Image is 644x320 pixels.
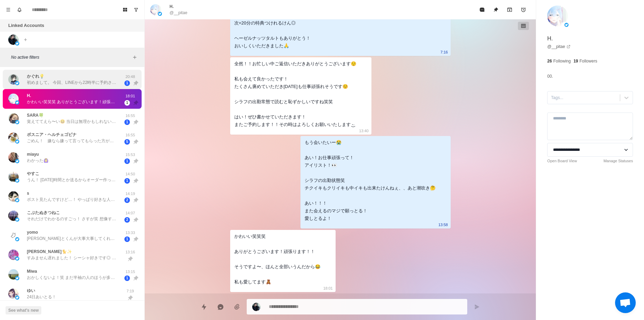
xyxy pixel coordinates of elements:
span: 1 [124,275,130,281]
img: picture [8,74,19,85]
p: @__pitae [170,10,187,16]
p: 18:01 [323,284,333,292]
img: picture [8,133,19,143]
img: picture [15,159,19,163]
p: こぶたぬきつねこ [27,210,60,216]
p: [PERSON_NAME]とくんが大事大事してくれるから 私も自分のこと大事にできてる、とってもありがたいんだよう🙌🏻 んー！楽しみすぎてずっとポムポムプリン🍮聴いてる、浮かれぷりん🍮 [27,235,116,242]
p: H. [547,35,553,43]
img: picture [15,41,19,46]
button: Menu [3,4,14,15]
p: miayu [27,151,39,157]
p: s [27,190,29,196]
img: picture [15,276,19,280]
div: 全然！！お忙しい中ご返信いただきありがとうございます😌 私も会えて良かったです！ たくさん褒めていただき[DATE]も仕事頑張れそうです☺️ シラフの出勤常態で読むと恥ずかしいですね笑笑 はい！... [234,60,356,128]
p: Linked Accounts [8,22,44,29]
img: picture [8,191,19,202]
img: picture [8,289,19,299]
p: yomo [27,229,38,235]
img: picture [547,6,568,26]
p: 00. [547,72,553,80]
p: 19 [573,58,578,64]
p: 13:33 [122,230,139,236]
img: picture [8,35,19,45]
p: 覚えててえら〜い😆 当日は無理かもしれないけど、予約するね！ [27,118,116,125]
div: もう会いたいー😭 あい！お仕事頑張って！ アイリスト！👀 シラフの出勤状態笑 チクイキもクリイキも中イキも出来たけんねぇ、、あと潮吹き🤔 あい！！！ また会えるのマジで願っとる！ 愛しとるよ！ [305,139,436,222]
p: [PERSON_NAME]🐈️✨️ [27,249,72,255]
button: Add reminder [517,3,530,17]
p: 14:19 [122,191,139,197]
p: 16:55 [122,132,139,138]
p: やすこ [27,171,39,177]
span: 2 [124,197,130,203]
img: picture [564,23,569,27]
img: picture [15,237,19,241]
img: picture [8,269,19,280]
img: picture [150,4,161,15]
span: 5 [124,139,130,145]
p: ゆい [27,288,35,294]
p: 7:16 [440,48,448,56]
button: Add filters [131,53,139,61]
p: おかしくないよ！笑 まだ半袖の人のほうが多いくらいじゃない？ そうなら嬉しいー🤭 [PERSON_NAME]！大事なお話！ 仕事の部署が変わって東京行きが日帰りになったから今まで以上に会えるタイ... [27,274,116,281]
p: わかった🙆‍♀️ [27,157,49,164]
img: picture [15,120,19,124]
img: picture [8,250,19,260]
button: Archive [503,3,517,17]
p: ボスニア・ヘルチェゴビナ [27,132,76,138]
span: 1 [124,119,130,125]
span: 1 [124,178,130,184]
button: See what's new [6,306,41,314]
img: picture [8,172,19,182]
p: かわいい笑笑笑 ありがとうございます！頑張ります！！ そうですよ〜、ほんと全部いうんだから😂 私も愛してます🧸 [27,99,116,105]
img: picture [8,211,19,221]
p: それだけでわかるのすごっ！ さすが笑 想像するだけでヤバイやつやん😍 [27,216,116,222]
p: 16:55 [122,113,139,119]
button: Add media [230,300,244,314]
p: 7:19 [122,288,139,294]
a: Manage Statuses [603,158,633,164]
p: H. [170,3,174,10]
p: 18:01 [122,93,139,99]
p: 14:50 [122,171,139,177]
p: うん！ [DATE]時間とか送るからオーダー作って！ 戦闘民族て(笑) 人によるか、、、 年内に中イキ出来るかなぁ🤔🤔 力かぁ、、確かに、、、 あれ届いたよ！ 先っぽはハルトくんの指より細いかも... [27,177,116,183]
p: 20:48 [122,74,139,80]
img: picture [15,139,19,144]
img: picture [252,303,260,311]
img: picture [15,198,19,202]
p: Followers [580,58,597,64]
p: 13:16 [122,249,139,255]
img: picture [8,94,19,104]
p: Following [553,58,571,64]
button: Reply with AI [214,300,227,314]
button: Quick replies [197,300,211,314]
button: Notifications [14,4,25,15]
p: かぐれ💡 [27,73,44,79]
img: picture [8,113,19,124]
p: 26 [547,58,552,64]
img: picture [8,152,19,163]
img: picture [158,12,162,16]
a: Open Board View [547,158,577,164]
img: picture [15,100,19,105]
img: picture [15,178,19,183]
button: Mark as read [475,3,489,17]
p: 13:40 [359,127,369,135]
button: Unpin [489,3,503,17]
p: すみません遅れました！ シーシャ好きです◎ 14日18時~120分オーダー作成させていただきます！ [27,255,116,261]
p: 14:07 [122,210,139,216]
button: Add account [21,36,30,44]
p: 初めまして。 今回、LINEから22時半に予約させていただいた、かぐれと申します。 突然DM失礼します🙇‍♀️ [27,79,116,86]
button: Show unread conversations [131,4,142,15]
button: Send message [470,300,484,314]
span: 1 [124,80,130,86]
img: picture [15,295,19,300]
span: 1 [124,100,130,106]
p: 15:53 [122,152,139,158]
div: かわいい笑笑笑 ありがとうございます！頑張ります！！ そうですよ〜、ほんと全部いうんだから😂 私も愛してます🧸 [234,233,320,286]
p: SARA🍀 [27,112,44,118]
img: picture [15,81,19,85]
img: picture [15,256,19,261]
img: picture [15,217,19,222]
button: Board View [120,4,131,15]
p: ポスト見たんですけど…！ やっぱり好きな人にはなるべく可愛い姿を見てほしいって女心と、家から新宿までダル着では行けない！！笑 [27,196,116,203]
